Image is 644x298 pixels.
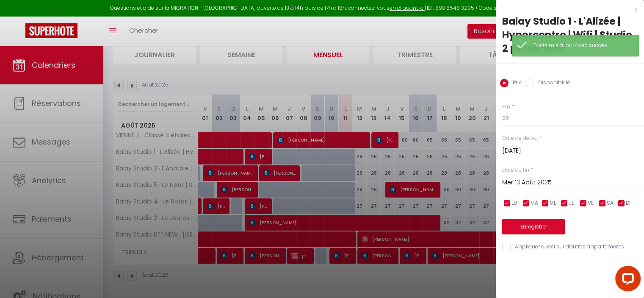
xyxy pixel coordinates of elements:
[550,199,556,207] span: ME
[502,134,538,142] label: Date de début
[608,262,644,298] iframe: LiveChat chat widget
[588,199,594,207] span: VE
[502,103,511,111] label: Prix
[509,79,521,88] label: Prix
[569,199,574,207] span: JE
[534,79,570,88] label: Disponibilité
[502,166,529,174] label: Date de fin
[511,199,517,207] span: LU
[502,219,565,234] button: Enregistrer
[502,14,638,55] div: Balay Studio 1 · L'Alizée | Hypercentre | Wifi | Studio 2 personnes
[626,199,630,207] span: DI
[607,199,614,207] span: SA
[533,42,630,50] div: Tarifs mis à jour avec succès
[496,4,638,14] div: x
[531,199,538,207] span: MA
